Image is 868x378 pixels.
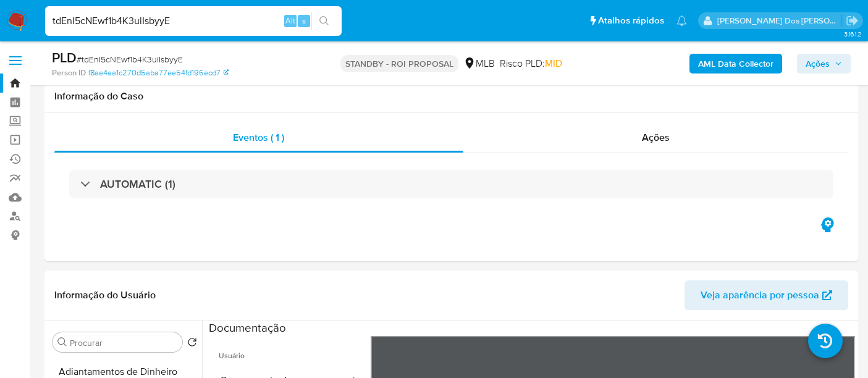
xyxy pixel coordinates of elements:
b: PLD [52,48,77,67]
p: STANDBY - ROI PROPOSAL [340,55,458,72]
span: Eventos ( 1 ) [233,130,284,145]
button: Retornar ao pedido padrão [187,337,197,351]
h3: AUTOMATIC (1) [100,177,175,191]
span: Risco PLD: [500,57,562,70]
p: renato.lopes@mercadopago.com.br [717,15,842,27]
button: search-icon [311,12,337,30]
span: Alt [285,15,295,27]
h1: Informação do Usuário [54,289,156,301]
input: Pesquise usuários ou casos... [45,13,342,29]
button: AML Data Collector [689,54,782,73]
h1: Informação do Caso [54,90,848,103]
input: Procurar [70,337,177,348]
span: s [302,15,306,27]
b: Person ID [52,67,86,78]
div: AUTOMATIC (1) [69,170,833,198]
span: MID [545,56,562,70]
span: Atalhos rápidos [598,14,664,27]
span: Ações [642,130,670,145]
span: Veja aparência por pessoa [701,280,819,310]
button: Ações [797,54,851,73]
a: f8ae4aa1c270d5aba77ee54fd196ecd7 [88,67,229,78]
button: Veja aparência por pessoa [685,280,848,310]
span: Ações [806,54,830,73]
a: Sair [846,14,859,27]
a: Notificações [676,15,687,26]
button: Procurar [57,337,67,347]
span: # tdEnI5cNEwf1b4K3ulIsbyyE [77,53,183,65]
div: MLB [463,57,495,70]
b: AML Data Collector [698,54,773,73]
